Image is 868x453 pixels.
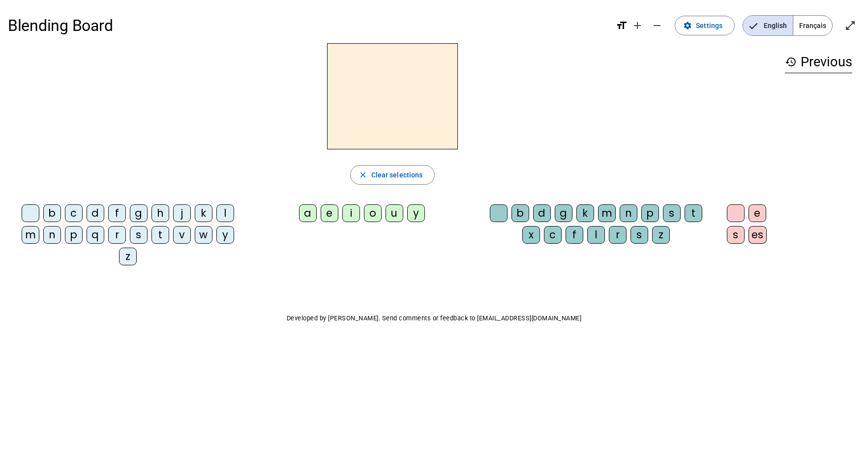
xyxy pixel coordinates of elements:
[785,51,852,73] h3: Previous
[173,204,191,222] div: j
[371,169,423,181] span: Clear selections
[87,226,104,244] div: q
[840,16,860,35] button: Enter full screen
[108,204,126,222] div: f
[511,204,529,222] div: b
[407,204,425,222] div: y
[743,16,793,35] span: English
[522,226,540,244] div: x
[748,226,767,244] div: es
[630,226,648,244] div: s
[785,56,797,68] mat-icon: history
[748,204,766,222] div: e
[216,204,234,222] div: l
[8,10,608,41] h1: Blending Board
[727,226,745,244] div: s
[151,204,169,222] div: h
[647,16,667,35] button: Decrease font size
[675,16,735,35] button: Settings
[195,204,212,222] div: k
[587,226,605,244] div: l
[544,226,562,244] div: c
[8,312,860,324] p: Developed by [PERSON_NAME]. Send comments or feedback to [EMAIL_ADDRESS][DOMAIN_NAME]
[793,16,832,35] span: Français
[696,20,722,31] span: Settings
[342,204,360,222] div: i
[43,226,61,244] div: n
[22,226,39,244] div: m
[844,20,856,31] mat-icon: open_in_full
[685,204,702,222] div: t
[555,204,572,222] div: g
[566,226,583,244] div: f
[598,204,616,222] div: m
[108,226,126,244] div: r
[641,204,659,222] div: p
[65,226,83,244] div: p
[43,204,61,222] div: b
[616,20,628,31] mat-icon: format_size
[620,204,637,222] div: n
[743,15,833,36] mat-button-toggle-group: Language selection
[651,20,663,31] mat-icon: remove
[364,204,382,222] div: o
[216,226,234,244] div: y
[386,204,403,222] div: u
[321,204,338,222] div: e
[533,204,551,222] div: d
[195,226,212,244] div: w
[576,204,594,222] div: k
[652,226,670,244] div: z
[87,204,104,222] div: d
[130,226,148,244] div: s
[299,204,317,222] div: a
[151,226,169,244] div: t
[173,226,191,244] div: v
[683,21,692,30] mat-icon: settings
[119,248,137,265] div: z
[663,204,681,222] div: s
[350,165,435,185] button: Clear selections
[359,170,367,179] mat-icon: close
[65,204,83,222] div: c
[628,16,647,35] button: Increase font size
[631,20,643,31] mat-icon: add
[130,204,148,222] div: g
[609,226,627,244] div: r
